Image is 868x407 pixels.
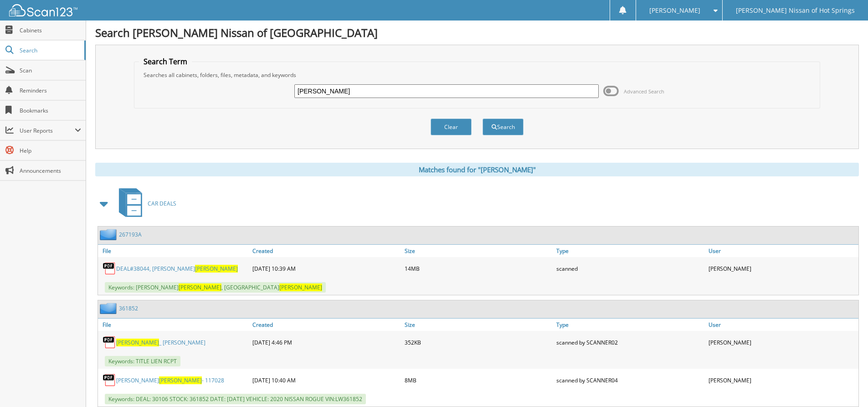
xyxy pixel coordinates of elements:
[483,118,524,135] button: Search
[20,87,81,94] span: Reminders
[98,319,250,331] a: File
[822,363,868,407] iframe: Chat Widget
[105,356,180,366] span: Keywords: TITLE LIEN RCPT
[139,71,815,79] div: Searches all cabinets, folders, files, metadata, and keywords
[20,67,81,74] span: Scan
[250,259,402,278] div: [DATE] 10:39 AM
[98,245,250,257] a: File
[250,333,402,351] div: [DATE] 4:46 PM
[402,245,555,257] a: Size
[103,335,116,349] img: PDF.png
[554,371,706,389] div: scanned by SCANNER04
[119,304,138,312] a: 361852
[624,88,664,95] span: Advanced Search
[116,339,205,346] a: [PERSON_NAME]_ [PERSON_NAME]
[9,4,77,16] img: scan123-logo-white.svg
[706,319,858,331] a: User
[554,245,706,257] a: Type
[116,339,159,346] span: [PERSON_NAME]
[20,107,81,114] span: Bookmarks
[103,373,116,387] img: PDF.png
[402,371,555,389] div: 8MB
[95,25,859,40] h1: Search [PERSON_NAME] Nissan of [GEOGRAPHIC_DATA]
[554,333,706,351] div: scanned by SCANNER02
[20,26,81,34] span: Cabinets
[105,394,366,404] span: Keywords: DEAL: 30106 STOCK: 361852 DATE: [DATE] VEHICLE: 2020 NISSAN ROGUE VIN:LW361852
[148,200,176,207] span: CAR DEALS
[20,46,80,54] span: Search
[20,147,81,155] span: Help
[139,57,192,67] legend: Search Term
[706,371,858,389] div: [PERSON_NAME]
[250,245,402,257] a: Created
[159,376,202,384] span: [PERSON_NAME]
[706,259,858,278] div: [PERSON_NAME]
[116,376,224,384] a: [PERSON_NAME][PERSON_NAME]- 117028
[100,229,119,240] img: folder2.png
[402,333,555,351] div: 352KB
[706,245,858,257] a: User
[736,8,855,13] span: [PERSON_NAME] Nissan of Hot Springs
[279,283,322,291] span: [PERSON_NAME]
[119,231,142,238] a: 267193A
[20,127,75,134] span: User Reports
[95,163,859,176] div: Matches found for "[PERSON_NAME]"
[105,282,326,293] span: Keywords: [PERSON_NAME] , [GEOGRAPHIC_DATA]
[179,283,221,291] span: [PERSON_NAME]
[250,319,402,331] a: Created
[402,259,555,278] div: 14MB
[250,371,402,389] div: [DATE] 10:40 AM
[431,118,472,135] button: Clear
[649,8,700,13] span: [PERSON_NAME]
[402,319,555,331] a: Size
[20,167,81,175] span: Announcements
[116,265,238,273] a: DEAL#38044, [PERSON_NAME][PERSON_NAME]
[195,265,238,273] span: [PERSON_NAME]
[113,185,176,222] a: CAR DEALS
[554,259,706,278] div: scanned
[103,262,116,275] img: PDF.png
[554,319,706,331] a: Type
[706,333,858,351] div: [PERSON_NAME]
[100,303,119,314] img: folder2.png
